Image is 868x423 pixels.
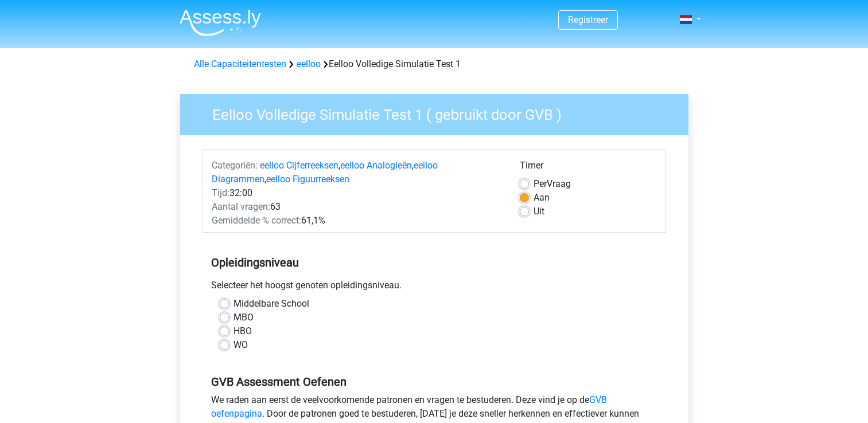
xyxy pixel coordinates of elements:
[203,200,511,214] div: 63
[233,338,248,352] label: WO
[266,174,349,185] a: eelloo Figuurreeksen
[534,191,550,205] label: Aan
[233,297,309,311] label: Middelbare School
[260,160,338,171] a: eelloo Cijferreeksen
[180,9,261,36] img: Assessly
[211,375,657,389] h5: GVB Assessment Oefenen
[233,324,252,338] label: HBO
[297,58,321,69] a: eelloo
[520,159,657,177] div: Timer
[212,160,258,171] span: Categoriën:
[340,160,412,171] a: eelloo Analogieën
[203,159,511,186] div: , , ,
[203,186,511,200] div: 32:00
[534,177,571,191] label: Vraag
[211,251,657,274] h5: Opleidingsniveau
[194,58,286,69] a: Alle Capaciteitentesten
[198,101,680,124] h3: Eelloo Volledige Simulatie Test 1 ( gebruikt door GVB )
[534,205,544,218] label: Uit
[534,178,547,189] span: Per
[212,201,270,212] span: Aantal vragen:
[203,214,511,228] div: 61,1%
[568,14,608,25] a: Registreer
[189,57,679,71] div: Eelloo Volledige Simulatie Test 1
[212,215,301,226] span: Gemiddelde % correct:
[233,311,254,324] label: MBO
[212,187,229,198] span: Tijd:
[203,279,666,297] div: Selecteer het hoogst genoten opleidingsniveau.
